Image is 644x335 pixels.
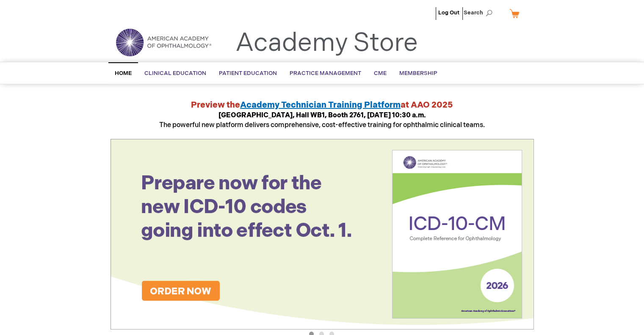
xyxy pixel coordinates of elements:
[144,70,206,77] span: Clinical Education
[235,28,418,58] a: Academy Store
[115,70,132,77] span: Home
[374,70,387,77] span: CME
[219,70,277,77] span: Patient Education
[438,9,459,16] a: Log Out
[159,111,485,129] span: The powerful new platform delivers comprehensive, cost-effective training for ophthalmic clinical...
[290,70,361,77] span: Practice Management
[218,111,426,119] strong: [GEOGRAPHIC_DATA], Hall WB1, Booth 2761, [DATE] 10:30 a.m.
[464,4,496,21] span: Search
[191,100,453,110] strong: Preview the at AAO 2025
[240,100,401,110] a: Academy Technician Training Platform
[399,70,437,77] span: Membership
